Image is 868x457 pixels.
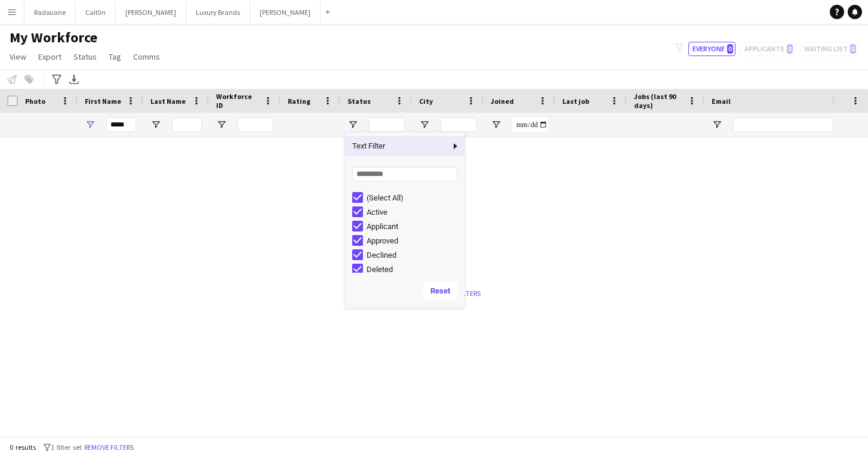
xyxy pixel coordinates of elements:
div: (Select All) [367,193,461,202]
button: Open Filter Menu [347,119,358,130]
div: Filter List [345,190,464,348]
span: Text Filter [345,136,450,156]
span: Comms [133,51,160,62]
app-action-btn: Export XLSX [67,72,81,87]
span: Last job [562,97,589,106]
span: Email [712,97,731,106]
input: Status Filter Input [369,118,405,132]
button: [PERSON_NAME] [250,1,321,24]
button: [PERSON_NAME] [116,1,186,24]
a: Status [69,49,101,64]
a: Tag [104,49,126,64]
button: Luxury Brands [186,1,250,24]
app-action-btn: Advanced filters [50,72,64,87]
div: Applicant [367,222,461,231]
span: Rating [288,97,310,106]
input: Workforce ID Filter Input [238,118,273,132]
span: Export [38,51,61,62]
input: Joined Filter Input [512,118,548,132]
div: Approved [367,236,461,245]
a: Comms [128,49,165,64]
input: Search filter values [352,167,457,181]
button: Open Filter Menu [150,119,161,130]
span: 0 [727,44,733,54]
button: Open Filter Menu [216,119,227,130]
div: Declined [367,251,461,260]
span: My Workforce [10,29,97,47]
span: Status [347,97,371,106]
button: Remove filters [82,441,136,454]
span: Joined [491,97,514,106]
input: Column with Header Selection [7,95,18,106]
button: Caitlin [76,1,116,24]
span: Status [73,51,97,62]
button: Reset [423,282,457,301]
button: Everyone0 [688,42,735,56]
span: City [419,97,433,106]
span: Photo [25,97,45,106]
a: View [5,49,31,64]
button: Open Filter Menu [712,119,722,130]
span: 1 filter set [51,443,82,452]
button: Open Filter Menu [491,119,501,130]
input: City Filter Input [441,118,476,132]
span: Jobs (last 90 days) [634,92,683,110]
div: Active [367,208,461,217]
span: View [10,51,26,62]
span: Workforce ID [216,92,259,110]
input: First Name Filter Input [106,118,136,132]
div: Deleted [367,265,461,274]
a: Export [33,49,66,64]
span: Tag [109,51,121,62]
button: Radouane [24,1,76,24]
button: Open Filter Menu [419,119,430,130]
span: Last Name [150,97,186,106]
div: Column Filter [345,132,464,308]
input: Last Name Filter Input [172,118,202,132]
button: Open Filter Menu [85,119,96,130]
span: First Name [85,97,121,106]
